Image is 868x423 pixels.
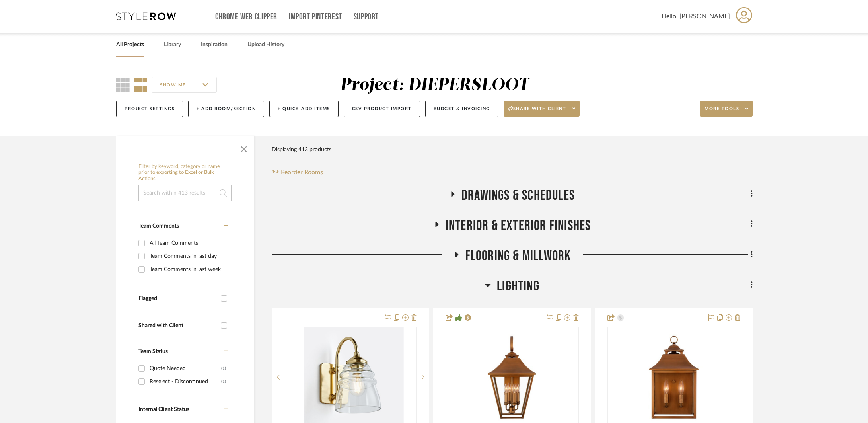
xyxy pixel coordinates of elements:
[465,248,571,265] span: Flooring & Millwork
[150,263,226,276] div: Team Comments in last week
[138,407,189,412] span: Internal Client Status
[662,12,730,21] span: Hello, [PERSON_NAME]
[138,295,217,302] div: Flagged
[497,278,539,295] span: LIGHTING
[705,106,739,118] span: More tools
[269,101,339,117] button: + Quick Add Items
[138,185,232,201] input: Search within 413 results
[340,77,529,94] div: Project: DIEPERSLOOT
[247,39,284,50] a: Upload History
[425,101,498,117] button: Budget & Invoicing
[164,39,181,50] a: Library
[138,349,168,354] span: Team Status
[201,39,228,50] a: Inspiration
[221,362,226,375] div: (1)
[354,14,379,20] a: Support
[272,142,331,158] div: Displaying 413 products
[188,101,264,117] button: + Add Room/Section
[221,375,226,388] div: (1)
[344,101,420,117] button: CSV Product Import
[150,250,226,263] div: Team Comments in last day
[150,375,221,388] div: Reselect - Discontinued
[138,164,232,182] h6: Filter by keyword, category or name prior to exporting to Excel or Bulk Actions
[508,106,566,118] span: Share with client
[461,187,575,204] span: Drawings & Schedules
[281,168,323,177] span: Reorder Rooms
[700,101,753,117] button: More tools
[138,322,217,329] div: Shared with Client
[138,223,179,229] span: Team Comments
[289,14,342,20] a: Import Pinterest
[215,14,277,20] a: Chrome Web Clipper
[116,39,144,50] a: All Projects
[116,101,183,117] button: Project Settings
[504,101,580,117] button: Share with client
[150,362,221,375] div: Quote Needed
[272,168,323,177] button: Reorder Rooms
[446,217,591,234] span: INTERIOR & EXTERIOR FINISHES
[236,140,252,156] button: Close
[150,237,226,250] div: All Team Comments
